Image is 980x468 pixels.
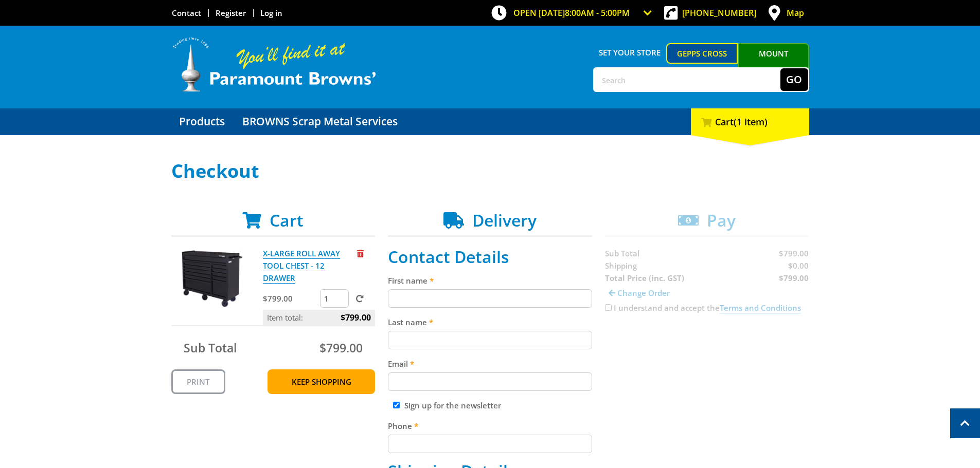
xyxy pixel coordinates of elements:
[171,369,225,394] a: Print
[388,331,592,349] input: Please enter your last name.
[263,248,340,284] a: X-LARGE ROLL AWAY TOOL CHEST - 12 DRAWER
[181,247,243,309] img: X-LARGE ROLL AWAY TOOL CHEST - 12 DRAWER
[666,43,738,64] a: Gepps Cross
[388,247,592,267] h2: Contact Details
[357,248,364,258] a: Remove from cart
[263,292,318,305] p: $799.00
[472,209,537,231] span: Delivery
[319,340,363,356] span: $799.00
[260,8,282,18] a: Log in
[171,36,377,93] img: Paramount Browns'
[172,8,201,18] a: Go to the Contact page
[780,68,808,91] button: Go
[388,358,592,370] label: Email
[341,310,371,325] span: $799.00
[171,108,233,135] a: Go to the Products page
[171,161,809,181] h1: Checkout
[388,420,592,432] label: Phone
[388,289,592,308] input: Please enter your first name.
[216,8,246,18] a: Go to the registration page
[388,274,592,287] label: First name
[734,116,768,128] span: (1 item)
[268,369,375,394] a: Keep Shopping
[593,43,667,62] span: Set your store
[513,7,630,18] span: OPEN [DATE]
[263,310,375,325] p: Item total:
[388,435,592,453] input: Please enter your telephone number.
[270,209,304,231] span: Cart
[691,108,809,135] div: Cart
[404,400,501,410] label: Sign up for the newsletter
[388,316,592,328] label: Last name
[565,7,630,18] span: 8:00am - 5:00pm
[738,43,809,82] a: Mount [PERSON_NAME]
[184,340,237,356] span: Sub Total
[235,108,405,135] a: Go to the BROWNS Scrap Metal Services page
[594,68,780,91] input: Search
[388,372,592,391] input: Please enter your email address.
